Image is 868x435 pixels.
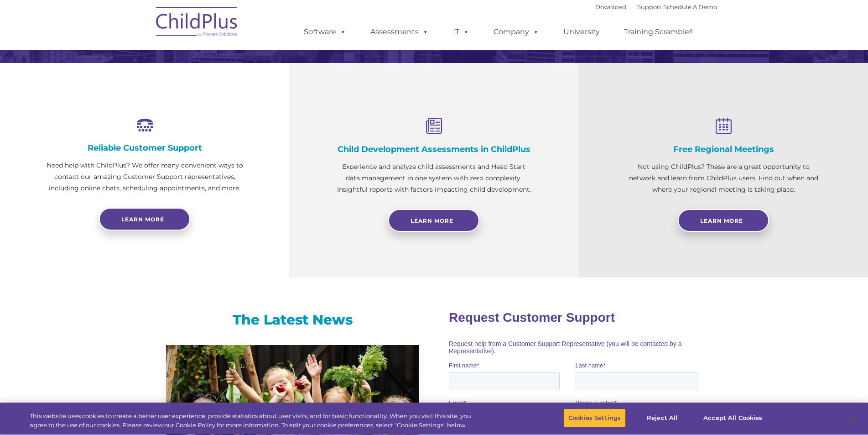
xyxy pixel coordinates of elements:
[624,161,822,195] p: Not using ChildPlus? These are a great opportunity to network and learn from ChildPlus users. Fin...
[678,209,769,232] a: Learn More
[698,409,767,428] button: Accept All Cookies
[634,409,691,428] button: Reject All
[295,23,355,41] a: Software
[46,143,244,153] h4: Reliable Customer Support
[595,3,626,10] a: Download
[563,409,626,428] button: Cookies Settings
[121,216,164,223] span: Learn more
[127,98,166,105] span: Phone number
[151,0,243,46] img: ChildPlus by Procare Solutions
[335,144,533,154] h4: Child Development Assessments in ChildPlus
[595,3,717,10] font: |
[411,217,453,224] span: Learn More
[46,160,244,194] p: Need help with ChildPlus? We offer many convenient ways to contact our amazing Customer Support r...
[335,161,533,195] p: Experience and analyze child assessments and Head Start data management in one system with zero c...
[388,209,479,232] a: Learn More
[637,3,661,10] a: Support
[663,3,717,10] a: Schedule A Demo
[843,408,863,428] button: Close
[127,60,155,67] span: Last name
[166,311,419,329] h3: The Latest News
[361,23,438,41] a: Assessments
[615,23,702,41] a: Training Scramble!!
[444,23,478,41] a: IT
[624,144,822,154] h4: Free Regional Meetings
[484,23,548,41] a: Company
[700,217,743,224] span: Learn More
[554,23,609,41] a: University
[99,208,190,231] a: Learn more
[30,412,478,430] div: This website uses cookies to create a better user experience, provide statistics about user visit...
